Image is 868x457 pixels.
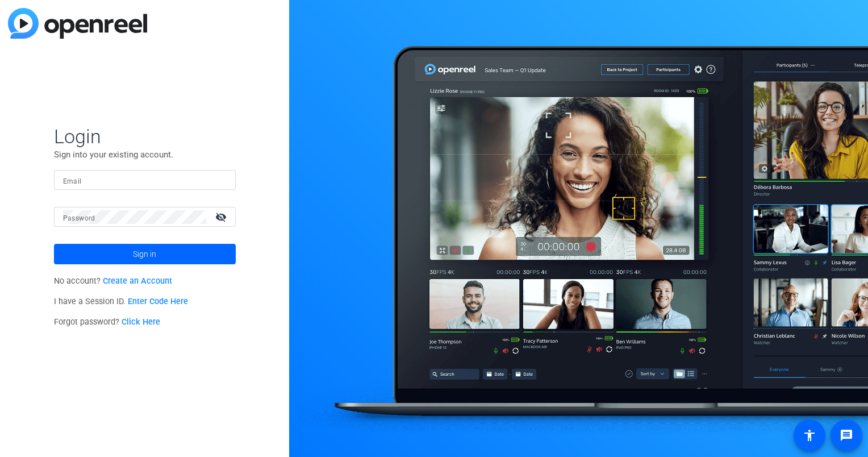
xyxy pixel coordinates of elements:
[208,209,236,225] mat-icon: visibility_off
[63,173,227,187] input: Enter Email Address
[8,8,147,39] img: blue-gradient.svg
[128,297,188,306] a: Enter Code Here
[54,244,236,264] button: Sign in
[54,317,161,327] span: Forgot password?
[133,240,156,268] span: Sign in
[840,429,853,442] mat-icon: message
[63,214,95,222] mat-label: Password
[54,148,236,161] p: Sign into your existing account.
[103,276,172,286] a: Create an Account
[54,276,173,286] span: No account?
[122,317,160,327] a: Click Here
[54,124,236,148] span: Login
[54,297,189,306] span: I have a Session ID.
[803,429,816,442] mat-icon: accessibility
[63,177,82,185] mat-label: Email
